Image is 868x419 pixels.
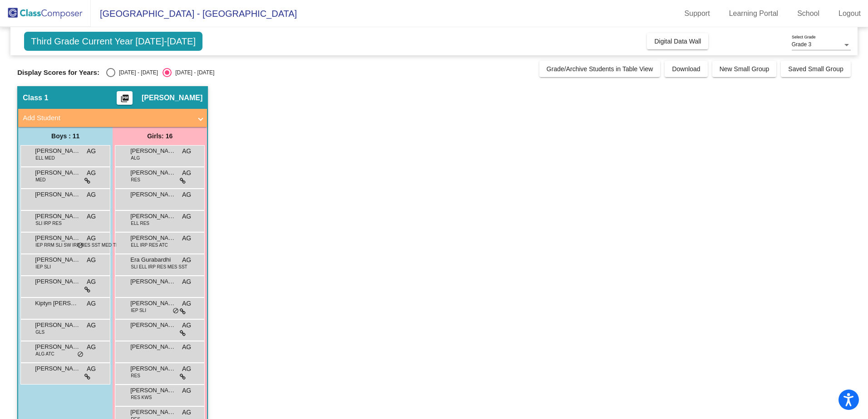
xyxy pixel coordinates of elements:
mat-expansion-panel-header: Add Student [18,109,207,127]
span: [PERSON_NAME] [130,146,176,156]
span: ELL IRP RES ATC [131,242,168,248]
mat-icon: picture_as_pdf [119,94,130,107]
span: AG [182,277,191,287]
span: AG [87,234,96,243]
span: IEP RRM SLI SW IRP RES SST MED TRU ATC [35,242,132,248]
span: Era Gurabardhi [130,255,176,264]
span: [PERSON_NAME] [35,190,80,199]
span: New Small Group [720,65,769,73]
span: [PERSON_NAME] [35,212,80,221]
a: Logout [831,6,868,21]
div: [DATE] - [DATE] [172,68,214,77]
a: School [790,6,827,21]
span: Third Grade Current Year [DATE]-[DATE] [24,32,202,51]
span: ALG [131,155,140,161]
span: AG [182,146,191,156]
mat-radio-group: Select an option [106,68,214,77]
span: Class 1 [23,93,48,102]
button: Print Students Details [117,91,133,105]
div: Girls: 16 [113,127,207,145]
span: AG [87,212,96,221]
span: AG [87,146,96,156]
span: AG [87,364,96,374]
span: [PERSON_NAME] [35,255,80,264]
span: AG [87,255,96,265]
button: Digital Data Wall [647,33,708,49]
a: Support [677,6,717,21]
span: Grade/Archive Students in Table View [547,65,653,73]
span: RES [131,372,140,379]
span: AG [182,212,191,221]
span: [PERSON_NAME] [142,93,202,102]
span: AG [87,277,96,287]
span: AG [87,342,96,352]
span: AG [87,321,96,330]
span: [PERSON_NAME] [PERSON_NAME] [130,190,176,199]
span: RES [131,176,140,183]
span: AG [182,386,191,395]
span: Display Scores for Years: [17,68,99,77]
span: AG [182,168,191,178]
span: Saved Small Group [788,65,843,73]
span: do_not_disturb_alt [77,242,84,249]
div: Boys : 11 [18,127,113,145]
span: [GEOGRAPHIC_DATA] - [GEOGRAPHIC_DATA] [91,6,297,21]
span: [PERSON_NAME] [130,234,176,243]
span: AG [182,234,191,243]
span: AG [182,190,191,200]
span: GLS [35,329,44,336]
span: [PERSON_NAME] [130,408,176,417]
span: [PERSON_NAME] [130,277,176,286]
button: New Small Group [712,61,777,77]
a: Learning Portal [722,6,786,21]
span: Download [672,65,700,73]
button: Saved Small Group [781,61,850,77]
span: [PERSON_NAME] [130,168,176,177]
span: RES KWS [131,394,152,401]
span: do_not_disturb_alt [173,307,179,315]
span: SLI IRP RES [35,220,62,227]
span: AG [87,299,96,308]
span: MED [35,176,45,183]
span: do_not_disturb_alt [77,351,84,358]
div: [DATE] - [DATE] [115,68,158,77]
mat-panel-title: Add Student [23,113,192,123]
span: [PERSON_NAME] [130,321,176,330]
span: [PERSON_NAME] [35,146,80,156]
span: Kiptyn [PERSON_NAME] [35,299,80,308]
span: [PERSON_NAME] [35,234,80,243]
span: [PERSON_NAME] [35,321,80,330]
span: Digital Data Wall [654,38,701,45]
span: ELL RES [131,220,149,227]
span: [PERSON_NAME] [130,212,176,221]
button: Grade/Archive Students in Table View [539,61,661,77]
span: [PERSON_NAME] [130,299,176,308]
span: [PERSON_NAME] [35,277,80,286]
span: [PERSON_NAME] [130,342,176,351]
span: AG [182,408,191,417]
span: AG [87,190,96,200]
span: Grade 3 [792,41,811,48]
span: [PERSON_NAME] [35,364,80,373]
span: [PERSON_NAME] [130,364,176,373]
span: ALG ATC [35,351,54,357]
span: [PERSON_NAME] [130,386,176,395]
span: [PERSON_NAME] [35,168,80,177]
span: SLI ELL IRP RES MES SST [131,263,187,270]
span: IEP SLI [131,307,146,314]
span: AG [182,364,191,374]
span: AG [182,255,191,265]
span: AG [182,342,191,352]
span: AG [182,321,191,330]
span: [PERSON_NAME] [35,342,80,351]
button: Download [665,61,707,77]
span: AG [87,168,96,178]
span: IEP SLI [35,263,51,270]
span: ELL MED [35,155,54,161]
span: AG [182,299,191,308]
